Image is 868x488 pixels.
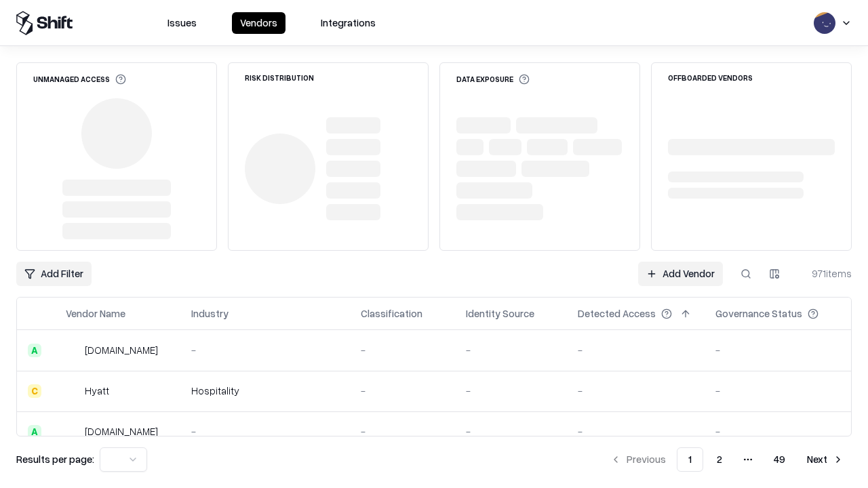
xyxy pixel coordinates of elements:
div: A [28,344,41,357]
div: - [578,343,694,357]
div: - [466,384,556,398]
div: - [578,384,694,398]
div: Detected Access [578,306,656,321]
div: Vendor Name [66,306,125,321]
div: - [578,424,694,439]
div: Classification [361,306,422,321]
button: Integrations [313,12,384,34]
div: - [361,384,444,398]
button: Add Filter [16,262,92,286]
button: 1 [677,447,703,472]
div: [DOMAIN_NAME] [85,343,158,357]
div: Hospitality [191,384,339,398]
div: - [361,343,444,357]
img: Hyatt [66,384,79,398]
button: 2 [706,447,733,472]
div: - [715,384,840,398]
img: intrado.com [66,344,79,357]
a: Add Vendor [638,262,723,286]
div: - [715,424,840,439]
button: Issues [159,12,205,34]
button: Vendors [232,12,285,34]
button: Next [799,447,852,472]
div: A [28,425,41,439]
div: Hyatt [85,384,109,398]
nav: pagination [602,447,852,472]
div: Risk Distribution [245,74,314,81]
div: Unmanaged Access [33,74,126,85]
button: 49 [763,447,796,472]
div: C [28,384,41,398]
div: - [191,424,339,439]
div: Data Exposure [456,74,530,85]
p: Results per page: [16,452,94,466]
div: [DOMAIN_NAME] [85,424,158,439]
div: - [191,343,339,357]
div: Offboarded Vendors [668,74,753,81]
div: Governance Status [715,306,802,321]
div: - [466,343,556,357]
div: 971 items [797,266,852,281]
div: - [715,343,840,357]
div: Industry [191,306,229,321]
img: primesec.co.il [66,425,79,439]
div: - [466,424,556,439]
div: - [361,424,444,439]
div: Identity Source [466,306,534,321]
